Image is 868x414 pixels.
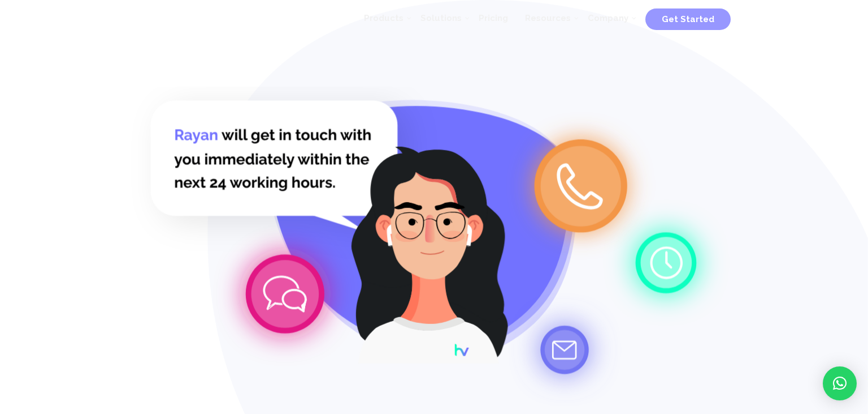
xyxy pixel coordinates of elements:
span: Company [588,13,628,23]
span: Products [364,13,403,23]
a: Products [355,1,412,35]
span: Solutions [420,13,462,23]
a: Company [579,1,637,35]
a: Resources [517,1,579,35]
a: Solutions [412,1,470,35]
span: Resources [525,13,571,23]
span: Get Started [662,14,714,24]
tspan: you immediately within the [174,150,370,168]
tspan: Rayan [174,126,218,144]
tspan: next 24 working hours. [174,173,336,191]
a: Get Started [645,10,731,27]
tspan: will get in touch with [222,126,372,144]
a: Pricing [470,1,517,35]
span: Pricing [479,13,508,23]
